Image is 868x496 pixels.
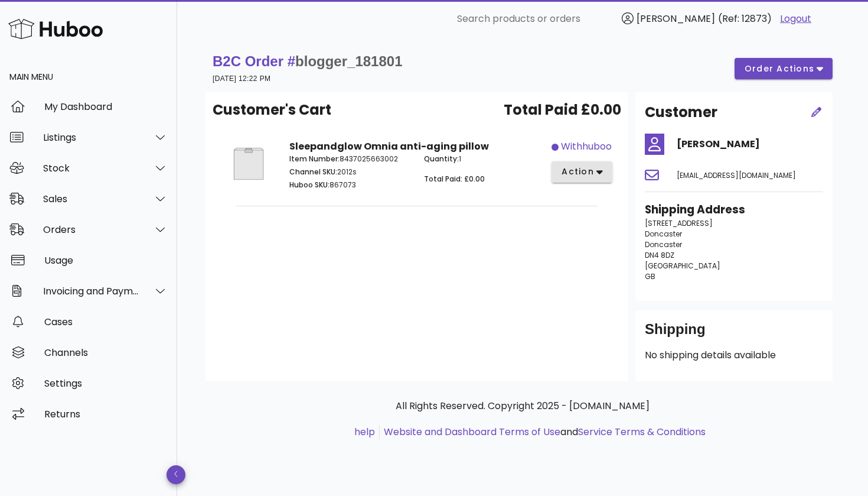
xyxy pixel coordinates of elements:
[289,180,410,190] p: 867073
[289,140,489,153] strong: Sleepandglow Omnia anti-aging pillow
[645,271,655,281] span: GB
[44,255,168,266] div: Usage
[561,140,612,154] div: withhuboo
[8,16,103,41] img: Huboo Logo
[215,399,830,413] p: All Rights Reserved. Copyright 2025 - [DOMAIN_NAME]
[645,250,674,260] span: DN4 8DZ
[222,140,275,188] img: Product Image
[44,347,168,358] div: Channels
[43,286,139,297] div: Invoicing and Payments
[289,154,340,164] span: Item Number:
[645,261,720,271] span: [GEOGRAPHIC_DATA]
[289,180,329,190] span: Huboo SKU:
[289,154,410,164] p: 8437025663002
[744,63,815,75] span: order actions
[561,166,594,178] span: action
[354,425,375,439] a: help
[44,316,168,328] div: Cases
[645,218,713,228] span: [STREET_ADDRESS]
[384,425,560,439] a: Website and Dashboard Terms of Use
[43,132,139,143] div: Listings
[637,12,715,25] span: [PERSON_NAME]
[677,137,823,151] h4: [PERSON_NAME]
[645,320,823,348] div: Shipping
[380,425,706,439] li: and
[645,239,682,249] span: Doncaster
[43,163,139,174] div: Stock
[504,99,621,121] span: Total Paid £0.00
[552,161,612,183] button: action
[645,348,823,362] p: No shipping details available
[645,202,823,218] h3: Shipping Address
[424,154,544,164] p: 1
[213,53,403,69] strong: B2C Order #
[44,101,168,112] div: My Dashboard
[677,170,796,180] span: [EMAIL_ADDRESS][DOMAIN_NAME]
[289,167,410,177] p: 2012s
[213,74,270,83] small: [DATE] 12:22 PM
[645,229,682,239] span: Doncaster
[213,99,331,121] span: Customer's Cart
[718,12,772,25] span: (Ref: 12873)
[780,12,811,26] a: Logout
[295,53,402,69] span: blogger_181801
[44,409,168,420] div: Returns
[735,58,833,79] button: order actions
[44,378,168,389] div: Settings
[289,167,337,177] span: Channel SKU:
[645,102,717,123] h2: Customer
[424,174,485,184] span: Total Paid: £0.00
[578,425,706,439] a: Service Terms & Conditions
[43,193,139,205] div: Sales
[43,224,139,235] div: Orders
[424,154,459,164] span: Quantity:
